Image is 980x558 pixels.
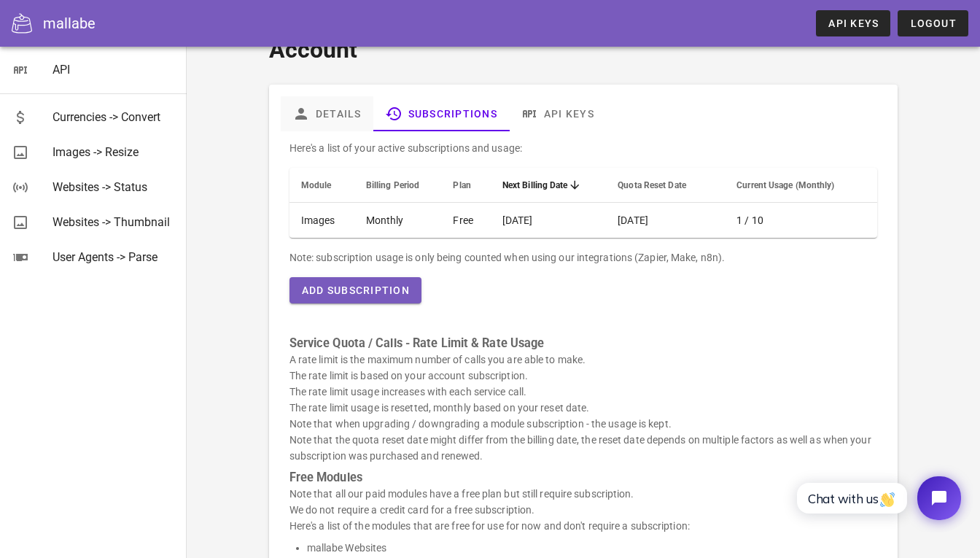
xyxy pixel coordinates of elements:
[289,336,878,352] h3: Service Quota / Calls - Rate Limit & Rate Usage
[52,145,175,159] div: Images -> Resize
[606,168,725,203] th: Quota Reset Date: Not sorted. Activate to sort ascending.
[618,180,686,190] span: Quota Reset Date
[52,215,175,229] div: Websites -> Thumbnail
[354,203,442,238] td: Monthly
[289,249,878,266] div: Note: subscription usage is only being counted when using our integrations (Zapier, Make, n8n).
[366,180,419,190] span: Billing Period
[289,140,878,156] p: Here's a list of your active subscriptions and usage:
[898,10,968,36] button: Logout
[289,168,354,203] th: Module
[52,63,175,77] div: API
[736,180,834,190] span: Current Usage (Monthly)
[289,203,354,238] td: Images
[606,203,725,238] td: [DATE]
[453,180,470,190] span: Plan
[354,168,442,203] th: Billing Period
[509,96,606,131] a: API Keys
[781,464,973,532] iframe: Tidio Chat
[289,277,421,303] button: Add Subscription
[491,168,606,203] th: Next Billing Date: Sorted descending. Activate to remove sorting.
[301,180,332,190] span: Module
[52,180,175,194] div: Websites -> Status
[52,250,175,264] div: User Agents -> Parse
[289,470,878,486] h3: Free Modules
[373,96,508,131] a: Subscriptions
[52,110,175,124] div: Currencies -> Convert
[491,203,606,238] td: [DATE]
[289,486,878,534] p: Note that all our paid modules have a free plan but still require subscription. We do not require...
[828,18,879,29] span: API Keys
[289,352,878,464] p: A rate limit is the maximum number of calls you are able to make. The rate limit is based on your...
[307,540,878,556] li: mallabe Websites
[301,284,410,296] span: Add Subscription
[281,96,373,131] a: Details
[43,12,96,34] div: mallabe
[736,214,763,226] span: 1 / 10
[725,168,877,203] th: Current Usage (Monthly): Not sorted. Activate to sort ascending.
[269,32,898,67] h1: Account
[909,18,957,29] span: Logout
[816,10,890,36] a: API Keys
[441,168,490,203] th: Plan
[441,203,490,238] td: Free
[502,180,568,190] span: Next Billing Date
